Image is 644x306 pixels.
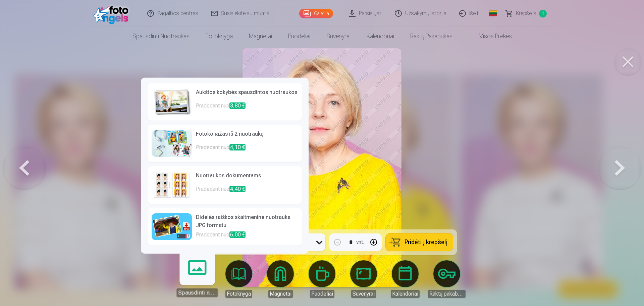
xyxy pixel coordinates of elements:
a: Nuotraukos dokumentamsPradedant nuo4,40 € [148,166,302,204]
div: Raktų pakabukas [428,290,466,298]
div: Puodeliai [310,290,334,298]
a: Galerija [299,9,333,18]
a: Kalendoriai [359,27,402,46]
a: Magnetai [241,27,280,46]
a: Spausdinti nuotraukas [124,27,198,46]
a: Suvenyrai [318,27,359,46]
div: Magnetai [268,290,293,298]
div: Suvenyrai [351,290,376,298]
div: vnt. [356,238,364,246]
span: 6,00 € [229,231,246,238]
img: /fa2 [93,3,132,24]
span: Krepšelis [516,9,536,17]
a: Fotokoliažas iš 2 nuotraukųPradedant nuo4,10 € [148,125,302,162]
a: Magnetai [262,260,299,298]
h6: Nuotraukos dokumentams [196,172,298,185]
a: Didelės raiškos skaitmeninė nuotrauka JPG formatuPradedant nuo6,00 € [148,208,302,246]
span: 1 [539,10,547,17]
p: Pradedant nuo [196,185,298,199]
a: Raktų pakabukas [428,260,466,298]
a: Puodeliai [303,260,341,298]
h6: Fotokoliažas iš 2 nuotraukų [196,130,298,143]
span: 3,80 € [229,102,246,109]
p: Pradedant nuo [196,102,298,115]
button: Pridėti į krepšelį [386,233,453,251]
a: Raktų pakabukas [402,27,461,46]
span: Pridėti į krepšelį [405,239,447,245]
a: Kalendoriai [386,260,424,298]
span: 4,40 € [229,186,246,192]
div: Spausdinti nuotraukas [176,288,218,297]
span: 4,10 € [229,144,246,150]
p: Pradedant nuo [196,231,298,240]
a: Aukštos kokybės spausdintos nuotraukosPradedant nuo3,80 € [148,83,302,121]
p: Pradedant nuo [196,143,298,157]
a: Visos prekės [461,27,520,46]
div: Fotoknyga [225,290,252,298]
a: Fotoknyga [220,260,258,298]
a: Suvenyrai [345,260,382,298]
h6: Didelės raiškos skaitmeninė nuotrauka JPG formatu [196,213,298,231]
a: Puodeliai [280,27,318,46]
h6: Aukštos kokybės spausdintos nuotraukos [196,88,298,102]
a: Spausdinti nuotraukas [176,256,218,297]
a: Fotoknyga [198,27,241,46]
div: Kalendoriai [391,290,420,298]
